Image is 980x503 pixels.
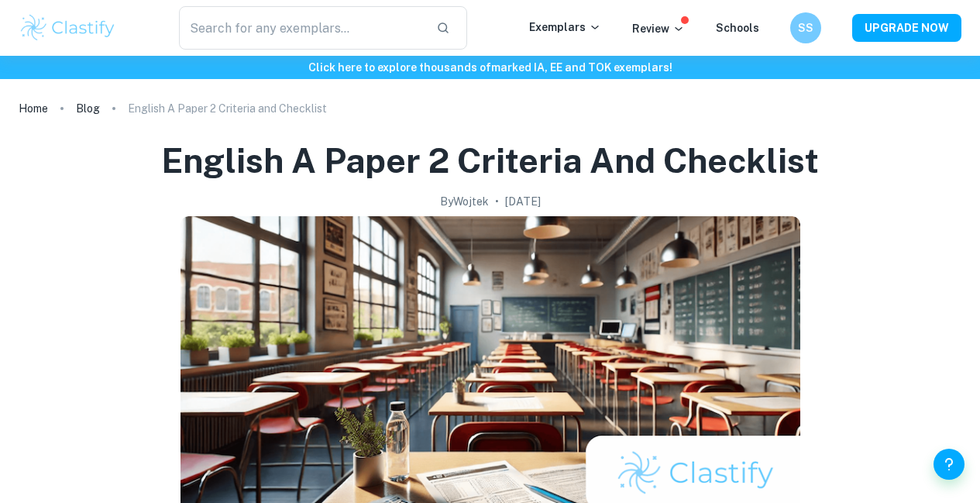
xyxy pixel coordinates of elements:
p: Exemplars [529,19,601,36]
button: Help and Feedback [934,449,965,480]
h2: By Wojtek [440,193,489,210]
a: Schools [716,22,759,34]
a: Home [19,98,48,119]
p: • [495,193,499,210]
h6: Click here to explore thousands of marked IA, EE and TOK exemplars ! [3,59,977,76]
h2: [DATE] [505,193,541,210]
a: Blog [76,98,100,119]
button: SS [790,12,821,43]
h1: English A Paper 2 Criteria and Checklist [161,138,819,184]
p: English A Paper 2 Criteria and Checklist [128,100,327,117]
img: Clastify logo [19,12,117,43]
h6: SS [797,19,815,36]
input: Search for any exemplars... [179,6,424,50]
p: Review [632,20,685,37]
button: UPGRADE NOW [852,14,961,42]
